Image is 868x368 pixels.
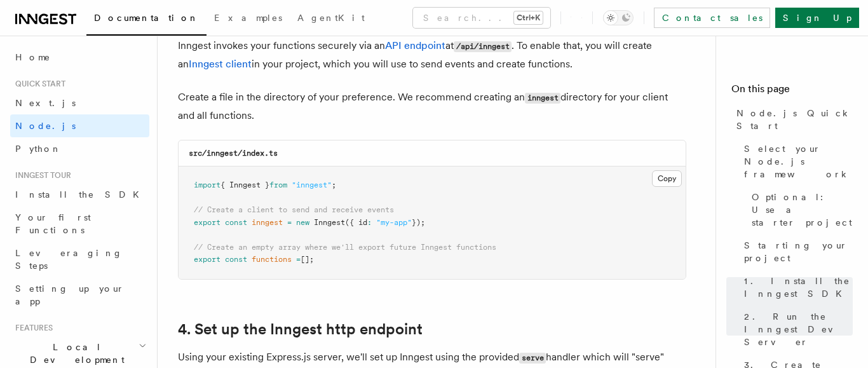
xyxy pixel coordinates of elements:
a: Select your Node.js framework [739,137,853,186]
h4: On this page [731,81,853,102]
span: functions [252,255,292,264]
span: Home [15,51,51,64]
a: Home [10,46,149,69]
span: Setting up your app [15,283,125,306]
button: Toggle dark mode [603,10,634,25]
span: export [194,218,220,227]
a: 2. Run the Inngest Dev Server [739,305,853,353]
span: 2. Run the Inngest Dev Server [744,310,853,348]
a: Inngest client [189,58,252,70]
a: Python [10,137,149,160]
a: Examples [207,4,290,34]
span: 1. Install the Inngest SDK [744,275,853,300]
a: Contact sales [654,8,770,28]
span: import [194,181,220,189]
a: Optional: Use a starter project [747,186,853,234]
button: Copy [652,170,682,187]
a: Documentation [86,4,207,36]
span: Install the SDK [15,189,147,200]
span: Select your Node.js framework [744,142,853,181]
a: Node.js Quick Start [731,102,853,137]
span: Python [15,144,62,154]
span: }); [412,218,425,227]
span: Features [10,323,53,333]
span: from [269,181,287,189]
code: src/inngest/index.ts [189,149,278,158]
span: Node.js [15,121,76,131]
a: Next.js [10,92,149,114]
a: Setting up your app [10,277,149,313]
a: Starting your project [739,234,853,269]
p: Create a file in the directory of your preference. We recommend creating an directory for your cl... [178,88,686,125]
span: : [367,218,372,227]
span: const [225,255,247,264]
span: "my-app" [376,218,412,227]
p: Inngest invokes your functions securely via an at . To enable that, you will create an in your pr... [178,37,686,73]
span: Your first Functions [15,212,91,235]
a: Install the SDK [10,183,149,206]
code: /api/inngest [454,41,512,52]
span: Starting your project [744,239,853,264]
a: AgentKit [290,4,372,34]
code: inngest [525,93,560,104]
span: Local Development [10,341,139,366]
a: Node.js [10,114,149,137]
a: Sign Up [775,8,859,28]
span: new [296,218,309,227]
span: Optional: Use a starter project [752,191,853,229]
a: Your first Functions [10,206,149,242]
span: []; [301,255,314,264]
span: Quick start [10,79,65,89]
span: Examples [214,13,282,23]
span: = [296,255,301,264]
span: inngest [252,218,283,227]
span: // Create an empty array where we'll export future Inngest functions [194,243,496,252]
span: Next.js [15,98,76,108]
span: // Create a client to send and receive events [194,205,394,214]
a: API endpoint [385,39,445,51]
span: Documentation [94,13,199,23]
span: "inngest" [292,181,332,189]
span: = [287,218,292,227]
span: AgentKit [297,13,365,23]
a: 4. Set up the Inngest http endpoint [178,320,423,338]
a: 1. Install the Inngest SDK [739,269,853,305]
span: const [225,218,247,227]
span: ({ id [345,218,367,227]
button: Search...Ctrl+K [413,8,550,28]
span: ; [332,181,336,189]
a: Leveraging Steps [10,242,149,277]
span: Node.js Quick Start [736,107,853,132]
span: { Inngest } [220,181,269,189]
span: Leveraging Steps [15,248,123,271]
span: Inngest [314,218,345,227]
kbd: Ctrl+K [514,11,543,24]
span: export [194,255,220,264]
span: Inngest tour [10,170,71,181]
code: serve [519,353,546,364]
